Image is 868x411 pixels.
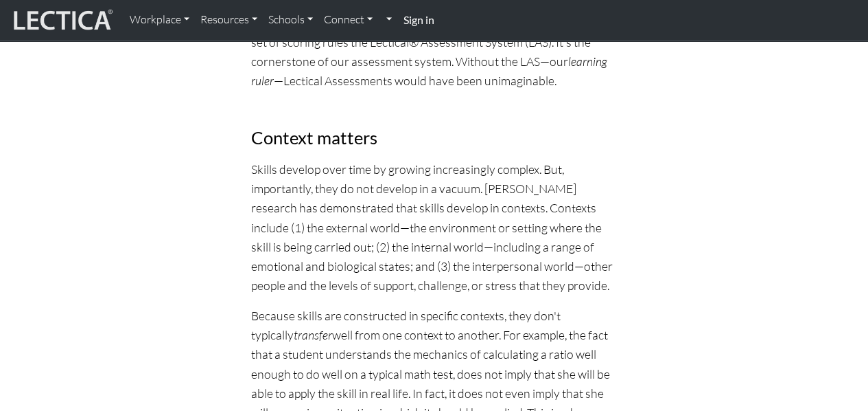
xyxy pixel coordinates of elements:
a: Connect [318,5,378,34]
p: Skills develop over time by growing increasingly complex. But, importantly, they do not develop i... [251,159,618,295]
a: Sign in [397,5,439,35]
img: lecticalive [10,8,113,34]
i: transfer [294,327,332,342]
a: Schools [263,5,318,34]
a: Workplace [124,5,195,34]
h3: Context matters [251,127,618,148]
strong: Sign in [403,13,434,26]
i: learning ruler [251,54,607,88]
a: Resources [195,5,263,34]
